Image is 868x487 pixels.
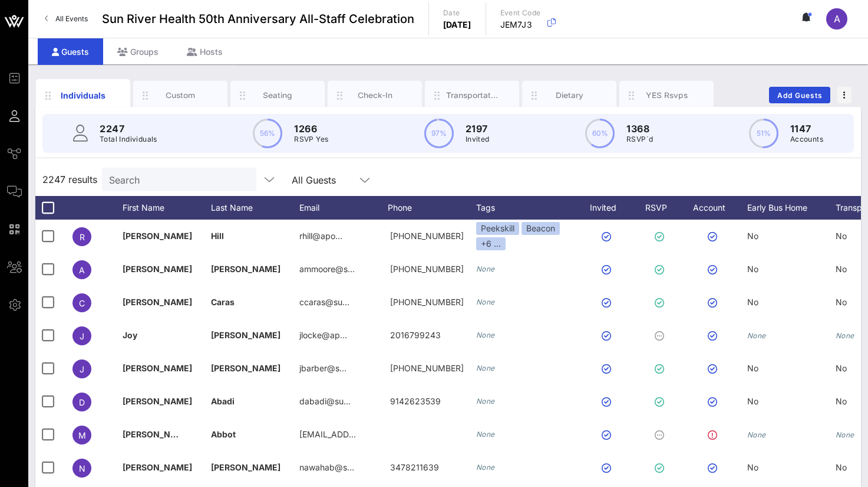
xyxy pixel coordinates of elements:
[102,10,414,28] span: Sun River Health 50th Anniversary All-Staff Celebration
[123,462,192,472] span: [PERSON_NAME]
[476,430,495,439] i: None
[836,430,854,439] i: None
[790,133,823,145] p: Accounts
[390,462,439,472] span: 3478211639
[123,231,192,241] span: [PERSON_NAME]
[836,363,847,373] span: No
[790,122,823,136] p: 1147
[747,462,758,472] span: No
[500,7,541,19] p: Event Code
[682,196,747,220] div: Account
[173,38,237,65] div: Hosts
[80,364,84,374] span: J
[826,8,847,30] div: A
[641,196,682,220] div: RSVP
[100,133,157,145] p: Total Individuals
[626,133,653,145] p: RSVP`d
[476,298,495,306] i: None
[446,90,499,101] div: Transportation
[476,222,519,235] div: Peekskill
[390,396,441,406] span: 9142623539
[836,264,847,274] span: No
[476,264,495,273] i: None
[299,429,441,439] span: [EMAIL_ADDRESS][DOMAIN_NAME]
[747,231,758,241] span: No
[299,352,346,385] p: jbarber@s…
[476,196,576,220] div: Tags
[211,297,235,307] span: Caras
[211,462,280,472] span: [PERSON_NAME]
[79,397,85,407] span: D
[78,430,86,440] span: M
[299,196,388,220] div: Email
[747,396,758,406] span: No
[747,430,766,439] i: None
[390,264,464,274] span: +18457629158
[123,429,263,439] span: [PERSON_NAME] [PERSON_NAME]
[476,364,495,372] i: None
[123,264,192,274] span: [PERSON_NAME]
[747,264,758,274] span: No
[390,231,464,241] span: +19172445351
[836,396,847,406] span: No
[747,196,836,220] div: Early Bus Home
[292,175,336,185] div: All Guests
[349,90,401,101] div: Check-In
[747,297,758,307] span: No
[769,87,830,103] button: Add Guests
[299,286,349,319] p: ccaras@su…
[211,396,235,406] span: Abadi
[836,462,847,472] span: No
[38,9,95,28] a: All Events
[641,90,693,101] div: YES Rsvps
[522,222,560,235] div: Beacon
[211,330,280,340] span: [PERSON_NAME]
[299,220,342,253] p: rhill@apo…
[294,133,328,145] p: RSVP Yes
[79,463,85,473] span: N
[836,297,847,307] span: No
[55,14,88,23] span: All Events
[390,363,464,373] span: 607-437-0421
[299,319,347,352] p: jlocke@ap…
[299,451,354,484] p: nawahab@s…
[42,172,97,187] span: 2247 results
[79,298,85,308] span: C
[80,331,84,341] span: J
[211,264,280,274] span: [PERSON_NAME]
[836,231,847,241] span: No
[294,122,328,136] p: 1266
[154,90,207,101] div: Custom
[211,196,299,220] div: Last Name
[476,463,495,472] i: None
[211,363,280,373] span: [PERSON_NAME]
[466,122,490,136] p: 2197
[466,133,490,145] p: Invited
[476,397,495,406] i: None
[476,331,495,339] i: None
[38,38,103,65] div: Guests
[103,38,173,65] div: Groups
[285,168,379,191] div: All Guests
[834,13,840,25] span: A
[443,7,471,19] p: Date
[299,385,351,418] p: dabadi@su…
[388,196,476,220] div: Phone
[747,363,758,373] span: No
[443,19,471,31] p: [DATE]
[747,331,766,340] i: None
[57,89,110,102] div: Individuals
[543,90,596,101] div: Dietary
[476,237,506,250] div: +6 ...
[211,231,224,241] span: Hill
[836,331,854,340] i: None
[123,330,137,340] span: Joy
[123,196,211,220] div: First Name
[626,122,653,136] p: 1368
[211,429,236,439] span: Abbot
[80,232,85,242] span: R
[252,90,304,101] div: Seating
[123,363,192,373] span: [PERSON_NAME]
[100,122,157,136] p: 2247
[500,19,541,31] p: JEM7J3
